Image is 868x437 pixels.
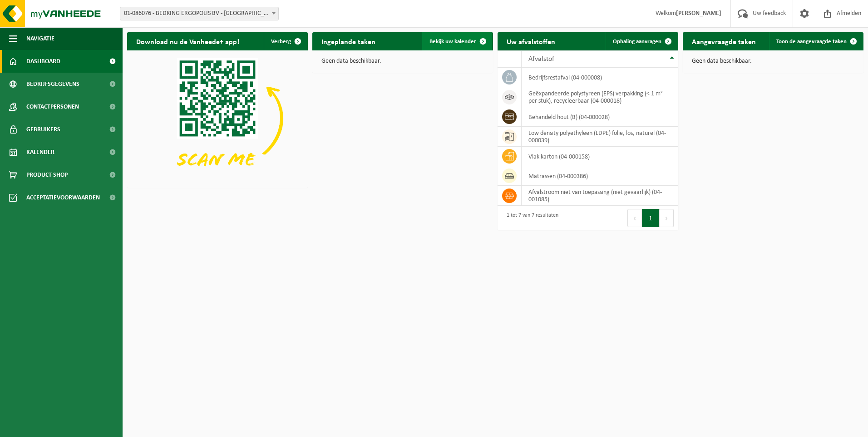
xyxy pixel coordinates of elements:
[522,166,678,186] td: matrassen (04-000386)
[498,32,564,50] h2: Uw afvalstoffen
[613,39,661,45] span: Ophaling aanvragen
[271,39,291,45] span: Verberg
[422,32,492,50] a: Bekijk uw kalender
[660,209,674,227] button: Next
[522,186,678,206] td: afvalstroom niet van toepassing (niet gevaarlijk) (04-001085)
[120,7,278,20] span: 01-086076 - BEDKING ERGOPOLIS BV - BOORTMEERBEEK
[26,118,60,141] span: Gebruikers
[776,39,847,45] span: Toon de aangevraagde taken
[26,141,54,164] span: Kalender
[26,186,100,209] span: Acceptatievoorwaarden
[264,32,307,50] button: Verberg
[502,208,558,228] div: 1 tot 7 van 7 resultaten
[769,32,863,50] a: Toon de aangevraagde taken
[522,87,678,107] td: geëxpandeerde polystyreen (EPS) verpakking (< 1 m² per stuk), recycleerbaar (04-000018)
[528,55,554,63] span: Afvalstof
[627,209,642,227] button: Previous
[606,32,677,50] a: Ophaling aanvragen
[127,50,308,186] img: Download de VHEPlus App
[120,7,279,20] span: 01-086076 - BEDKING ERGOPOLIS BV - BOORTMEERBEEK
[522,68,678,87] td: bedrijfsrestafval (04-000008)
[127,32,248,50] h2: Download nu de Vanheede+ app!
[26,73,79,95] span: Bedrijfsgegevens
[26,95,79,118] span: Contactpersonen
[321,58,484,65] p: Geen data beschikbaar.
[522,107,678,127] td: behandeld hout (B) (04-000028)
[522,147,678,166] td: vlak karton (04-000158)
[676,10,721,17] strong: [PERSON_NAME]
[642,209,660,227] button: 1
[26,164,68,186] span: Product Shop
[26,27,54,50] span: Navigatie
[26,50,60,73] span: Dashboard
[312,32,385,50] h2: Ingeplande taken
[683,32,765,50] h2: Aangevraagde taken
[429,39,476,45] span: Bekijk uw kalender
[692,58,854,65] p: Geen data beschikbaar.
[522,127,678,147] td: low density polyethyleen (LDPE) folie, los, naturel (04-000039)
